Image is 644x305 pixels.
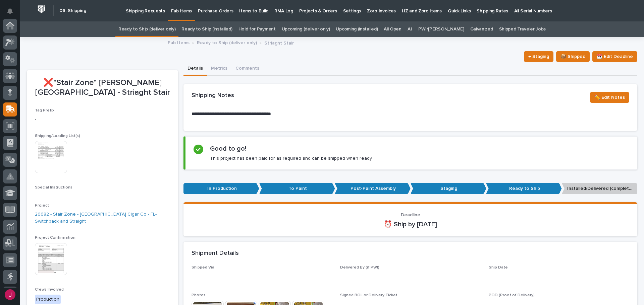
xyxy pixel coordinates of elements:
[592,51,637,62] button: 📆 Edit Deadline
[590,92,629,103] button: ✏️ Edit Notes
[192,220,629,228] p: ⏰ Ship by [DATE]
[35,116,170,123] p: -
[183,62,207,76] button: Details
[336,21,378,37] a: Upcoming (installed)
[408,21,412,37] a: All
[35,295,61,304] div: Production
[192,273,332,280] p: -
[489,293,535,297] span: POD (Proof of Delivery)
[528,53,549,61] span: ← Staging
[556,51,590,62] button: 📦 Shipped
[192,265,214,270] span: Shipped Via
[560,53,585,61] span: 📦 Shipped
[562,183,638,194] p: Installed/Delivered (completely done)
[231,62,263,76] button: Comments
[3,288,17,302] button: users-avatar
[35,185,72,189] span: Special Instructions
[489,265,508,270] span: Ship Date
[401,213,420,217] span: Deadline
[489,273,629,280] p: -
[470,21,493,37] a: Galvanized
[264,39,294,46] p: Striaght Stair
[35,134,80,138] span: Shipping/Loading List(s)
[210,155,373,161] p: This project has been paid for as required and can be shipped when ready.
[181,21,232,37] a: Ready to Ship (installed)
[35,108,54,112] span: Tag Prefix
[597,53,633,61] span: 📆 Edit Deadline
[35,236,75,240] span: Project Confirmation
[35,288,64,292] span: Crews Involved
[35,204,49,208] span: Project
[259,183,335,194] p: To Paint
[59,8,86,14] h2: 06. Shipping
[524,51,553,62] button: ← Staging
[192,293,206,297] span: Photos
[340,265,379,270] span: Delivered By (if PWI)
[183,183,259,194] p: In Production
[335,183,411,194] p: Post-Paint Assembly
[340,293,397,297] span: Signed BOL or Delivery Ticket
[384,21,401,37] a: All Open
[207,62,231,76] button: Metrics
[168,39,190,46] a: Fab Items
[35,211,170,225] a: 26682 - Stair Zone - [GEOGRAPHIC_DATA] Cigar Co - FL- Switchback and Straight
[3,4,17,18] button: Notifications
[192,92,234,99] h2: Shipping Notes
[35,78,170,97] p: ❌*Stair Zone* [PERSON_NAME][GEOGRAPHIC_DATA] - Striaght Stair
[499,21,546,37] a: Shipped Traveler Jobs
[8,8,17,19] div: Notifications
[118,21,175,37] a: Ready to Ship (deliver only)
[210,145,246,153] h2: Good to go!
[418,21,464,37] a: PWI/[PERSON_NAME]
[411,183,486,194] p: Staging
[35,3,48,15] img: Workspace Logo
[486,183,562,194] p: Ready to Ship
[594,93,625,101] span: ✏️ Edit Notes
[192,250,239,257] h2: Shipment Details
[238,21,276,37] a: Hold for Payment
[282,21,330,37] a: Upcoming (deliver only)
[197,39,257,46] a: Ready to Ship (deliver only)
[340,273,481,280] p: -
